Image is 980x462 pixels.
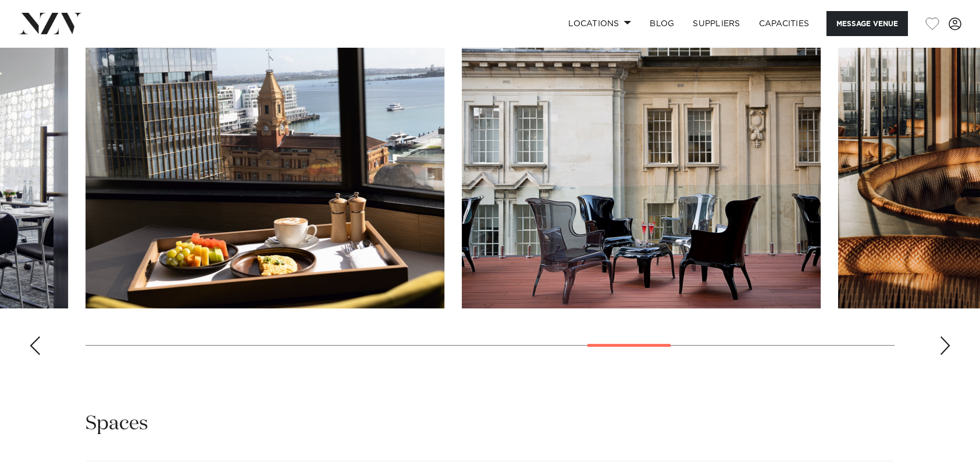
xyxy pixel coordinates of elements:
[750,11,819,36] a: Capacities
[85,45,444,308] swiper-slide: 14 / 21
[559,11,640,36] a: Locations
[85,411,148,437] h2: Spaces
[640,11,683,36] a: BLOG
[826,11,908,36] button: Message Venue
[683,11,749,36] a: SUPPLIERS
[462,45,821,308] swiper-slide: 15 / 21
[19,13,82,34] img: nzv-logo.png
